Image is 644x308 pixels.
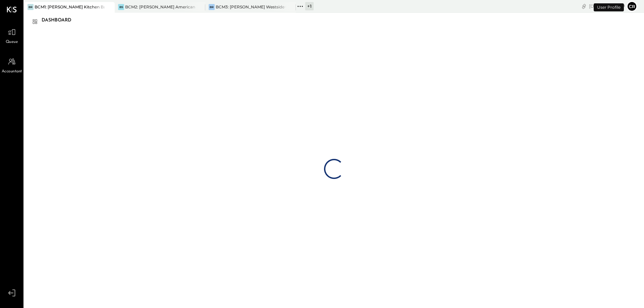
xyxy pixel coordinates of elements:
div: [DATE] [589,3,625,9]
div: BR [28,4,34,10]
div: Dashboard [42,15,78,26]
span: Queue [6,39,18,45]
div: BS [118,4,124,10]
a: Queue [0,26,23,45]
div: User Profile [594,3,624,11]
a: Accountant [0,55,23,75]
div: BCM1: [PERSON_NAME] Kitchen Bar Market [35,4,105,10]
span: Accountant [2,69,22,75]
div: BCM2: [PERSON_NAME] American Cooking [125,4,195,10]
div: BR [209,4,215,10]
div: + 1 [305,2,314,10]
button: cr [627,1,637,12]
div: BCM3: [PERSON_NAME] Westside Grill [216,4,286,10]
div: copy link [581,3,587,10]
